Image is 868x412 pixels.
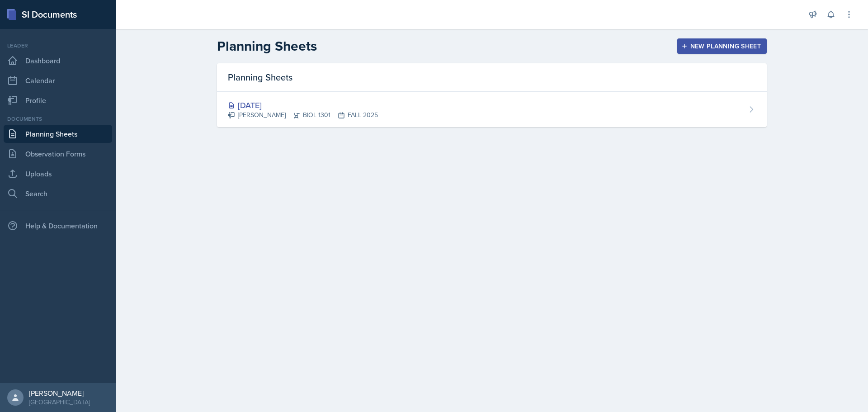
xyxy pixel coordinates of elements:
div: Documents [4,115,112,123]
div: Help & Documentation [4,217,112,235]
a: Calendar [4,71,112,90]
a: Planning Sheets [4,125,112,143]
h2: Planning Sheets [217,38,317,54]
div: Planning Sheets [217,63,767,92]
div: New Planning Sheet [683,43,761,50]
div: [PERSON_NAME] [29,388,90,398]
button: New Planning Sheet [677,38,767,54]
a: Dashboard [4,52,112,70]
div: [GEOGRAPHIC_DATA] [29,398,90,407]
a: Search [4,185,112,203]
a: Observation Forms [4,145,112,163]
div: Leader [4,42,112,50]
a: Uploads [4,165,112,183]
a: [DATE] [PERSON_NAME]BIOL 1301FALL 2025 [217,92,767,127]
a: Profile [4,91,112,109]
div: [DATE] [228,99,378,111]
div: [PERSON_NAME] BIOL 1301 FALL 2025 [228,110,378,120]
